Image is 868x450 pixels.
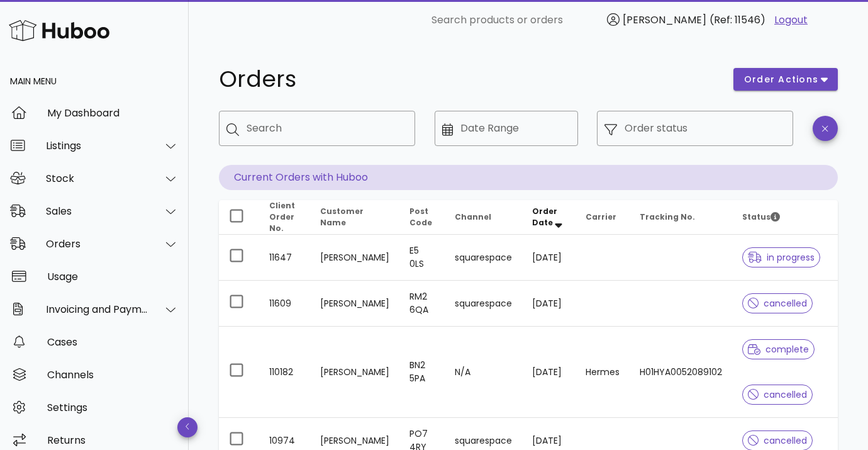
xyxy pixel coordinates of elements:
span: Order Date [532,206,557,228]
span: cancelled [748,390,808,399]
div: Sales [46,205,148,217]
td: [DATE] [522,281,576,327]
span: Customer Name [320,206,364,228]
th: Channel [445,200,522,235]
span: Client Order No. [269,200,295,233]
button: order actions [733,68,838,91]
div: Listings [46,140,148,152]
td: N/A [445,327,522,418]
span: order actions [743,73,819,86]
td: [DATE] [522,327,576,418]
div: Usage [47,271,179,283]
span: (Ref: 11546) [709,13,765,27]
span: Carrier [586,211,616,222]
img: Huboo Logo [9,17,109,44]
div: Stock [46,172,148,184]
td: squarespace [445,235,522,281]
th: Order Date: Sorted descending. Activate to remove sorting. [522,200,576,235]
span: cancelled [748,436,808,445]
td: [PERSON_NAME] [310,281,399,327]
span: Status [742,211,780,222]
div: Settings [47,402,179,413]
td: [PERSON_NAME] [310,327,399,418]
a: Logout [774,13,808,28]
span: Channel [455,211,491,222]
th: Carrier [576,200,630,235]
div: My Dashboard [47,107,179,119]
td: [PERSON_NAME] [310,235,399,281]
td: 110182 [259,327,310,418]
h1: Orders [219,68,718,91]
td: E5 0LS [399,235,445,281]
td: [DATE] [522,235,576,281]
div: Orders [46,238,148,250]
div: Channels [47,369,179,381]
th: Post Code [399,200,445,235]
td: Hermes [576,327,630,418]
td: RM2 6QA [399,281,445,327]
div: Cases [47,336,179,348]
p: Current Orders with Huboo [219,165,838,190]
span: Tracking No. [640,211,695,222]
td: BN2 5PA [399,327,445,418]
span: in progress [748,253,815,262]
div: Invoicing and Payments [46,303,148,315]
td: 11609 [259,281,310,327]
th: Tracking No. [630,200,732,235]
span: [PERSON_NAME] [623,13,706,27]
td: 11647 [259,235,310,281]
td: H01HYA0052089102 [630,327,732,418]
th: Client Order No. [259,200,310,235]
td: squarespace [445,281,522,327]
span: Post Code [409,206,432,228]
th: Status [732,200,838,235]
span: complete [748,345,809,354]
th: Customer Name [310,200,399,235]
span: cancelled [748,299,808,308]
div: Returns [47,434,179,446]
